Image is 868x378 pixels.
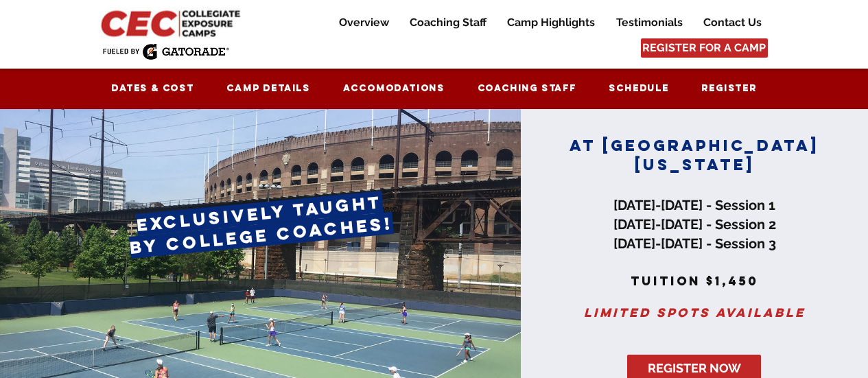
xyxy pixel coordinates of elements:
a: Register [688,75,771,102]
p: Contact Us [696,14,769,31]
a: Camp Details [213,75,324,102]
a: Contact Us [693,14,771,31]
a: REGISTER FOR A CAMP [641,38,768,58]
img: CEC Logo Primary_edited.jpg [98,7,246,38]
a: Coaching Staff [399,14,496,31]
a: Dates & Cost [98,75,208,102]
span: tuition $1,450 [631,273,758,289]
span: REGISTER NOW [648,359,741,377]
a: Coaching Staff [464,75,590,102]
a: Accomodations [329,75,458,102]
img: Fueled by Gatorade.png [102,43,229,60]
span: Schedule [609,82,668,94]
span: Camp Details [226,82,310,94]
a: Overview [329,14,399,31]
p: Camp Highlights [500,14,602,31]
a: Schedule [596,75,683,102]
span: AT [GEOGRAPHIC_DATA][US_STATE] [570,136,819,174]
span: exclusively taught by college coaches! [128,191,393,259]
p: Overview [332,14,396,31]
p: Testimonials [609,14,690,31]
p: Coaching Staff [403,14,493,31]
nav: Site [98,75,771,102]
a: Testimonials [606,14,692,31]
span: REGISTER FOR A CAMP [642,40,766,56]
span: Coaching Staff [478,82,576,94]
span: Limited spots available [584,305,806,320]
span: Register [701,82,756,94]
span: Dates & Cost [111,82,194,94]
a: Camp Highlights [497,14,605,31]
span: Accomodations [343,82,445,94]
nav: Site [318,14,771,31]
span: [DATE]-[DATE] - Session 1 [DATE]-[DATE] - Session 2 [DATE]-[DATE] - Session 3 [613,197,776,252]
